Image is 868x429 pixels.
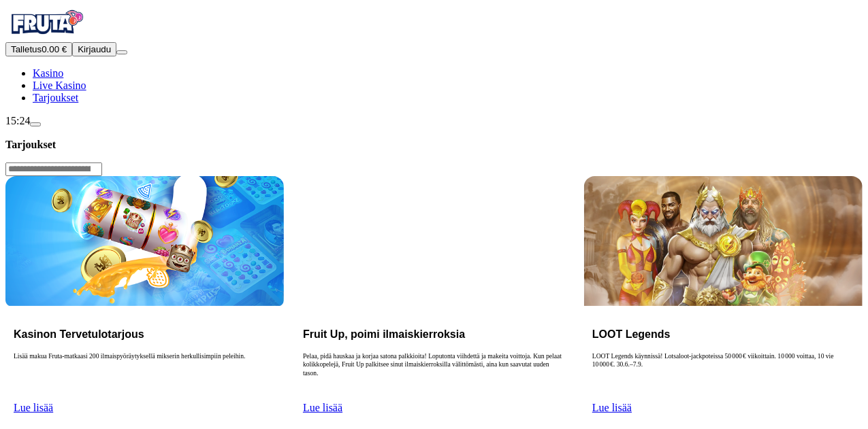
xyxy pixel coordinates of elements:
[33,92,78,103] span: Tarjoukset
[592,328,854,341] h3: LOOT Legends
[584,176,863,306] img: LOOT Legends
[78,44,111,54] span: Kirjaudu
[5,115,30,126] span: 15:24
[14,352,276,396] p: Lisää makua Fruta-matkaasi 200 ilmaispyöräytyksellä mikserin herkullisimpiin peleihin.
[303,328,565,341] h3: Fruit Up, poimi ilmaiskierroksia
[592,352,854,396] p: LOOT Legends käynnissä! Lotsaloot‑jackpoteissa 50 000 € viikoittain. 10 000 voittaa, 10 vie 10 00...
[303,352,565,396] p: Pelaa, pidä hauskaa ja korjaa satona palkkioita! Loputonta viihdettä ja makeita voittoja. Kun pel...
[592,402,632,413] a: Lue lisää
[5,176,284,306] img: Kasinon Tervetulotarjous
[5,42,72,56] button: Talletusplus icon0.00 €
[33,80,86,91] a: poker-chip iconLive Kasino
[42,44,67,54] span: 0.00 €
[14,328,276,341] h3: Kasinon Tervetulotarjous
[33,80,86,91] span: Live Kasino
[33,92,78,103] a: gift-inverted iconTarjoukset
[5,162,102,176] input: Search
[30,122,41,126] button: live-chat
[295,176,573,306] img: Fruit Up, poimi ilmaiskierroksia
[5,5,87,39] img: Fruta
[72,42,116,56] button: Kirjaudu
[303,402,342,413] a: Lue lisää
[5,30,87,41] a: Fruta
[33,67,63,79] a: diamond iconKasino
[5,138,863,151] h3: Tarjoukset
[33,67,63,79] span: Kasino
[116,50,127,54] button: menu
[11,44,42,54] span: Talletus
[5,5,863,104] nav: Primary
[14,402,53,413] a: Lue lisää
